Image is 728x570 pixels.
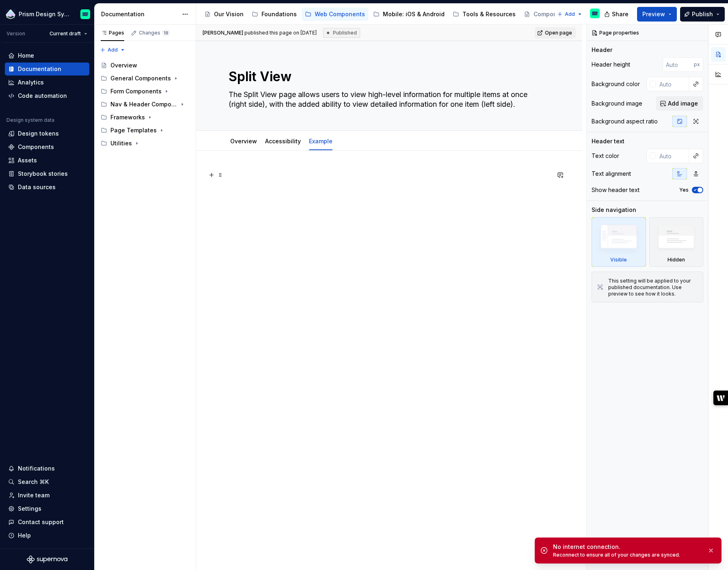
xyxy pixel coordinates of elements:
[230,138,257,145] a: Overview
[462,10,516,18] div: Tools & Resources
[18,505,41,513] div: Settings
[97,124,192,137] div: Page Templates
[5,140,89,153] a: Components
[18,52,34,60] div: Home
[590,9,600,18] img: Emiliano Rodriguez
[534,10,586,18] div: Component Status
[5,49,89,62] a: Home
[592,80,640,88] div: Background color
[110,139,132,147] div: Utilities
[592,217,646,267] div: Visible
[18,518,64,526] div: Contact support
[50,30,81,37] span: Current draft
[612,10,629,18] span: Share
[5,502,89,515] a: Settings
[608,278,698,297] div: This setting will be applied to your published documentation. Use preview to see how it looks.
[201,8,247,21] a: Our Vision
[383,10,445,18] div: Mobile: iOS & Android
[101,30,124,36] div: Pages
[323,28,360,38] div: Published
[18,156,37,164] div: Assets
[18,464,55,473] div: Notifications
[227,67,548,86] textarea: Split View
[600,7,634,22] button: Share
[27,555,67,564] svg: Supernova Logo
[5,489,89,502] a: Invite team
[5,63,89,76] a: Documentation
[18,531,31,540] div: Help
[370,8,448,21] a: Mobile: iOS & Android
[592,60,630,69] div: Header height
[679,187,689,193] label: Yes
[262,132,304,149] div: Accessibility
[449,8,519,21] a: Tools & Resources
[162,30,170,36] span: 18
[110,87,162,95] div: Form Components
[248,8,300,21] a: Foundations
[110,100,177,108] div: Nav & Header Components
[565,11,575,17] span: Add
[592,137,624,145] div: Header text
[18,478,49,486] div: Search ⌘K
[18,491,50,499] div: Invite team
[592,170,631,178] div: Text alignment
[80,9,90,19] img: Emiliano Rodriguez
[214,10,244,18] div: Our Vision
[656,77,689,91] input: Auto
[5,89,89,102] a: Code automation
[110,113,145,121] div: Frameworks
[97,137,192,150] div: Utilities
[227,132,260,149] div: Overview
[680,7,725,22] button: Publish
[315,10,365,18] div: Web Components
[668,99,698,108] span: Add image
[227,88,548,111] textarea: The Split View page allows users to view high-level information for multiple items at once (right...
[592,99,642,108] div: Background image
[642,10,665,18] span: Preview
[2,5,93,23] button: Prism Design SystemEmiliano Rodriguez
[201,6,553,22] div: Page tree
[553,552,701,558] div: Reconnect to ensure all of your changes are synced.
[309,138,333,145] a: Example
[108,47,118,53] span: Add
[694,61,700,68] p: px
[110,61,137,69] div: Overview
[5,154,89,167] a: Assets
[18,130,59,138] div: Design tokens
[592,186,639,194] div: Show header text
[18,183,56,191] div: Data sources
[545,30,572,36] span: Open page
[110,126,157,134] div: Page Templates
[6,9,15,19] img: 106765b7-6fc4-4b5d-8be0-32f944830029.png
[6,30,25,37] div: Version
[302,8,368,21] a: Web Components
[649,217,704,267] div: Hidden
[637,7,677,22] button: Preview
[6,117,54,123] div: Design system data
[97,85,192,98] div: Form Components
[663,57,694,72] input: Auto
[592,117,658,125] div: Background aspect ratio
[101,10,178,18] div: Documentation
[46,28,91,39] button: Current draft
[203,30,317,36] span: published this page on [DATE]
[668,257,685,263] div: Hidden
[692,10,713,18] span: Publish
[97,59,192,150] div: Page tree
[97,72,192,85] div: General Components
[18,65,61,73] div: Documentation
[203,30,243,36] span: [PERSON_NAME]
[5,181,89,194] a: Data sources
[592,46,612,54] div: Header
[265,138,301,145] a: Accessibility
[18,92,67,100] div: Code automation
[592,206,636,214] div: Side navigation
[521,8,598,21] a: Component Status
[18,78,44,86] div: Analytics
[5,475,89,488] button: Search ⌘K
[5,462,89,475] button: Notifications
[97,44,128,56] button: Add
[535,27,576,39] a: Open page
[610,257,627,263] div: Visible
